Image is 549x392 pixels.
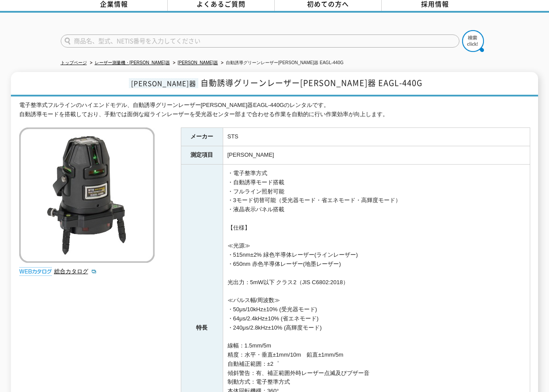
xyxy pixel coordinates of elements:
[61,60,87,65] a: トップページ
[178,60,218,65] a: [PERSON_NAME]器
[223,146,530,165] td: [PERSON_NAME]
[223,128,530,146] td: STS
[129,78,198,88] span: [PERSON_NAME]器
[19,101,530,119] div: 電子整準式フルラインのハイエンドモデル、自動誘導グリーンレーザー[PERSON_NAME]器EAGL-440Gのレンタルです。 自動誘導モードを搭載しており、手動では面倒な縦ラインレーザーを受光...
[181,128,223,146] th: メーカー
[54,268,97,275] a: 総合カタログ
[462,30,484,52] img: btn_search.png
[61,34,459,48] input: 商品名、型式、NETIS番号を入力してください
[19,127,155,263] img: 自動誘導グリーンレーザー墨出器 EAGL-440G
[200,77,422,89] span: 自動誘導グリーンレーザー[PERSON_NAME]器 EAGL-440G
[19,267,52,276] img: webカタログ
[181,146,223,165] th: 測定項目
[95,60,170,65] a: レーザー測量機・[PERSON_NAME]器
[219,58,344,68] li: 自動誘導グリーンレーザー[PERSON_NAME]器 EAGL-440G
